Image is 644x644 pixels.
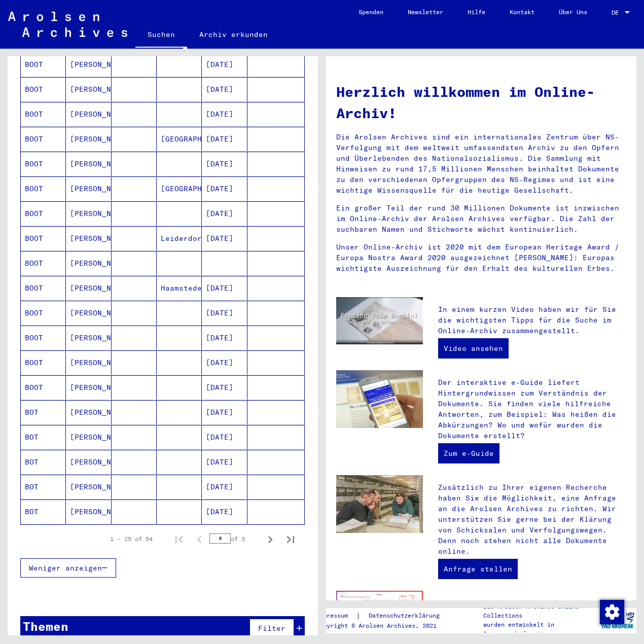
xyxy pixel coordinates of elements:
mat-cell: BOOT [21,102,66,126]
div: Themen [23,617,68,635]
mat-cell: [DATE] [202,201,247,226]
img: Arolsen_neg.svg [8,12,127,37]
span: Filter [258,624,285,633]
mat-cell: [DATE] [202,425,247,449]
mat-cell: [DATE] [202,301,247,325]
mat-cell: Leiderdorp [157,226,202,251]
img: eguide.jpg [336,370,423,428]
div: 1 – 25 of 54 [110,534,153,544]
mat-cell: [PERSON_NAME] [66,77,111,101]
mat-cell: BOOT [21,276,66,300]
span: Weniger anzeigen [29,563,102,573]
mat-cell: [PERSON_NAME] [66,350,111,375]
mat-cell: [PERSON_NAME] [66,251,111,275]
mat-cell: BOOT [21,176,66,201]
button: First page [169,529,189,549]
mat-cell: [PERSON_NAME] [66,301,111,325]
mat-cell: BOOT [21,52,66,77]
mat-cell: [GEOGRAPHIC_DATA] [157,127,202,151]
p: Zusätzlich zu Ihrer eigenen Recherche haben Sie die Möglichkeit, eine Anfrage an die Arolsen Arch... [438,482,626,557]
div: of 3 [209,534,260,544]
a: Suchen [135,22,187,49]
p: In einem kurzen Video haben wir für Sie die wichtigsten Tipps für die Suche im Online-Archiv zusa... [438,304,626,336]
mat-cell: [GEOGRAPHIC_DATA] [157,176,202,201]
mat-cell: BOT [21,400,66,424]
mat-cell: BOT [21,450,66,474]
mat-cell: [DATE] [202,499,247,524]
button: Next page [260,529,280,549]
mat-cell: [PERSON_NAME] [66,400,111,424]
mat-cell: [PERSON_NAME] [66,499,111,524]
img: inquiries.jpg [336,475,423,533]
mat-cell: [DATE] [202,350,247,375]
mat-cell: [DATE] [202,176,247,201]
mat-cell: [DATE] [202,127,247,151]
mat-cell: [PERSON_NAME] [66,127,111,151]
mat-cell: [PERSON_NAME] [66,102,111,126]
mat-cell: [DATE] [202,400,247,424]
a: Anfrage stellen [438,559,518,579]
mat-cell: [PERSON_NAME] [66,201,111,226]
mat-cell: [DATE] [202,52,247,77]
a: Video ansehen [438,338,509,359]
mat-cell: BOOT [21,127,66,151]
mat-cell: [PERSON_NAME] [66,450,111,474]
mat-cell: BOOT [21,375,66,400]
mat-cell: [PERSON_NAME] [66,152,111,176]
mat-cell: BOT [21,475,66,499]
a: Zum e-Guide [438,443,499,463]
img: yv_logo.png [598,607,636,633]
mat-cell: [PERSON_NAME] [66,276,111,300]
img: video.jpg [336,297,423,344]
a: Impressum [316,611,356,621]
mat-cell: BOOT [21,301,66,325]
mat-cell: [PERSON_NAME] [66,326,111,350]
mat-cell: [PERSON_NAME] [66,375,111,400]
mat-cell: BOOT [21,226,66,251]
mat-cell: [DATE] [202,375,247,400]
mat-cell: BOOT [21,77,66,101]
h1: Herzlich willkommen im Online-Archiv! [336,81,626,124]
p: Der interaktive e-Guide liefert Hintergrundwissen zum Verständnis der Dokumente. Sie finden viele... [438,377,626,441]
mat-cell: [DATE] [202,475,247,499]
mat-cell: [PERSON_NAME] [66,176,111,201]
mat-cell: Haamstede [157,276,202,300]
img: Zustimmung ändern [600,600,624,624]
mat-cell: [DATE] [202,152,247,176]
button: Weniger anzeigen [20,558,116,578]
mat-cell: [DATE] [202,226,247,251]
mat-cell: BOOT [21,326,66,350]
button: Filter [249,619,294,638]
a: Datenschutzerklärung [361,611,452,621]
mat-cell: BOOT [21,152,66,176]
p: Die Arolsen Archives Online-Collections [483,602,598,620]
button: Last page [280,529,301,549]
mat-cell: BOT [21,425,66,449]
mat-cell: [DATE] [202,276,247,300]
mat-cell: [PERSON_NAME] [66,425,111,449]
mat-cell: BOOT [21,350,66,375]
mat-cell: BOT [21,499,66,524]
span: DE [612,9,623,16]
mat-cell: [PERSON_NAME] [66,226,111,251]
button: Previous page [189,529,209,549]
mat-cell: [DATE] [202,102,247,126]
mat-cell: BOOT [21,201,66,226]
div: | [316,611,452,621]
mat-cell: [PERSON_NAME] [66,475,111,499]
p: Ein großer Teil der rund 30 Millionen Dokumente ist inzwischen im Online-Archiv der Arolsen Archi... [336,203,626,235]
mat-cell: [PERSON_NAME] [66,52,111,77]
mat-cell: [DATE] [202,450,247,474]
mat-cell: [DATE] [202,77,247,101]
a: Archiv erkunden [187,22,280,47]
p: Unser Online-Archiv ist 2020 mit dem European Heritage Award / Europa Nostra Award 2020 ausgezeic... [336,242,626,274]
mat-cell: BOOT [21,251,66,275]
p: Copyright © Arolsen Archives, 2021 [316,621,452,630]
p: wurden entwickelt in Partnerschaft mit [483,620,598,638]
mat-cell: [DATE] [202,326,247,350]
p: Die Arolsen Archives sind ein internationales Zentrum über NS-Verfolgung mit dem weltweit umfasse... [336,132,626,196]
